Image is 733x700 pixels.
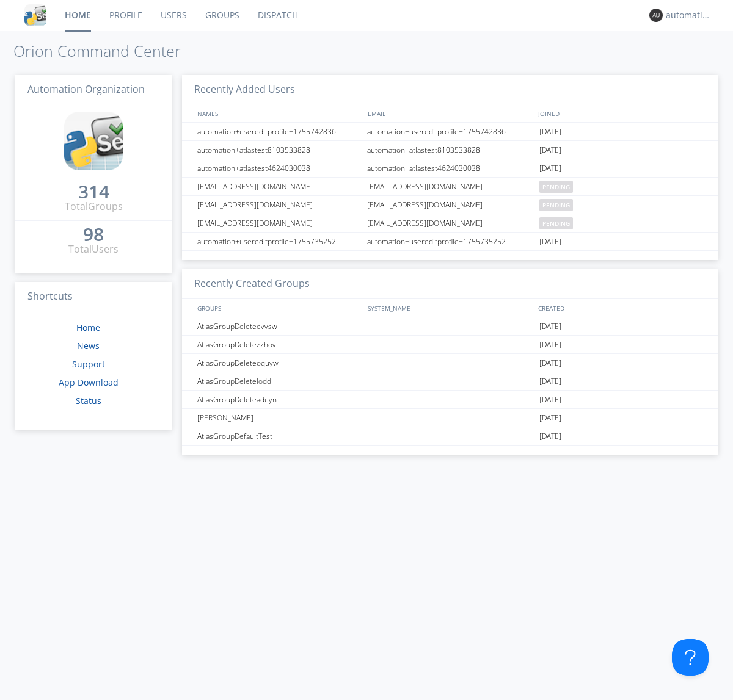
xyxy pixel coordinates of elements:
span: Automation Organization [27,82,145,96]
img: cddb5a64eb264b2086981ab96f4c1ba7 [24,4,46,26]
div: automation+usereditprofile+1755742836 [194,123,363,140]
div: AtlasGroupDeleteloddi [194,372,363,390]
span: [DATE] [539,159,561,178]
h3: Shortcuts [15,282,172,312]
span: [DATE] [539,123,561,141]
h3: Recently Created Groups [182,269,718,299]
div: [EMAIL_ADDRESS][DOMAIN_NAME] [194,214,363,232]
div: [EMAIL_ADDRESS][DOMAIN_NAME] [194,196,363,214]
span: [DATE] [539,354,561,372]
div: automation+atlastest4624030038 [194,159,363,177]
div: automation+atlastest4624030038 [364,159,536,177]
span: [DATE] [539,372,561,391]
a: App Download [59,377,119,388]
span: pending [539,199,573,211]
span: pending [539,217,573,229]
span: [DATE] [539,141,561,159]
div: [EMAIL_ADDRESS][DOMAIN_NAME] [364,178,536,195]
a: [EMAIL_ADDRESS][DOMAIN_NAME][EMAIL_ADDRESS][DOMAIN_NAME]pending [182,196,718,214]
a: AtlasGroupDeleteaduyn[DATE] [182,391,718,409]
div: AtlasGroupDeletezzhov [194,336,363,353]
div: NAMES [194,104,362,122]
div: AtlasGroupDeleteaduyn [194,391,363,408]
span: [DATE] [539,317,561,336]
h3: Recently Added Users [182,75,718,105]
a: AtlasGroupDeleteoquyw[DATE] [182,354,718,372]
span: [DATE] [539,336,561,354]
span: pending [539,181,573,193]
div: AtlasGroupDeleteevvsw [194,317,363,335]
a: AtlasGroupDefaultTest[DATE] [182,427,718,446]
div: automation+usereditprofile+1755742836 [364,123,536,140]
div: automation+usereditprofile+1755735252 [194,233,363,250]
div: Total Users [68,242,119,256]
span: [DATE] [539,391,561,409]
div: JOINED [535,104,706,122]
span: [DATE] [539,409,561,427]
a: Home [76,322,100,333]
a: AtlasGroupDeleteloddi[DATE] [182,372,718,391]
a: automation+usereditprofile+1755742836automation+usereditprofile+1755742836[DATE] [182,123,718,141]
a: automation+atlastest4624030038automation+atlastest4624030038[DATE] [182,159,718,178]
div: 98 [83,228,104,240]
a: automation+atlastest8103533828automation+atlastest8103533828[DATE] [182,141,718,159]
div: GROUPS [194,299,362,317]
div: EMAIL [365,104,535,122]
a: News [77,340,100,352]
div: automation+usereditprofile+1755735252 [364,233,536,250]
div: [EMAIL_ADDRESS][DOMAIN_NAME] [364,196,536,214]
div: AtlasGroupDefaultTest [194,427,363,445]
div: 314 [78,186,109,198]
a: 98 [83,228,104,242]
div: [EMAIL_ADDRESS][DOMAIN_NAME] [194,178,363,195]
div: automation+atlas0004 [666,9,712,21]
a: [PERSON_NAME][DATE] [182,409,718,427]
a: automation+usereditprofile+1755735252automation+usereditprofile+1755735252[DATE] [182,233,718,251]
div: AtlasGroupDeleteoquyw [194,354,363,372]
a: AtlasGroupDeleteevvsw[DATE] [182,317,718,336]
div: CREATED [535,299,706,317]
a: Support [72,358,105,370]
a: AtlasGroupDeletezzhov[DATE] [182,336,718,354]
img: 373638.png [649,9,663,22]
iframe: Toggle Customer Support [672,639,709,676]
span: [DATE] [539,427,561,446]
a: [EMAIL_ADDRESS][DOMAIN_NAME][EMAIL_ADDRESS][DOMAIN_NAME]pending [182,178,718,196]
div: Total Groups [65,200,123,214]
div: automation+atlastest8103533828 [194,141,363,159]
img: cddb5a64eb264b2086981ab96f4c1ba7 [64,112,123,170]
a: [EMAIL_ADDRESS][DOMAIN_NAME][EMAIL_ADDRESS][DOMAIN_NAME]pending [182,214,718,233]
div: automation+atlastest8103533828 [364,141,536,159]
a: Status [76,395,101,406]
div: [PERSON_NAME] [194,409,363,427]
span: [DATE] [539,233,561,251]
div: SYSTEM_NAME [365,299,535,317]
a: 314 [78,186,109,200]
div: [EMAIL_ADDRESS][DOMAIN_NAME] [364,214,536,232]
